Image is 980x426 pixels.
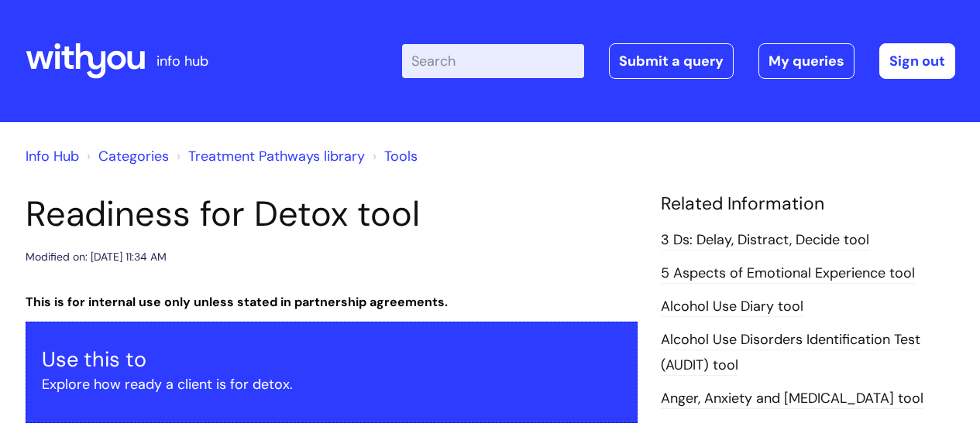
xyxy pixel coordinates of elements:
div: Modified on: [DATE] 11:34 AM [26,247,167,267]
a: Submit a query [609,43,734,79]
a: Alcohol Use Diary tool [661,297,803,317]
a: 3 Ds: Delay, Distract, Decide tool [661,230,869,250]
li: Treatment Pathways library [173,144,365,169]
li: Solution home [83,144,169,169]
p: info hub [156,49,208,73]
a: Treatment Pathways library [188,147,365,165]
a: Alcohol Use Disorders Identification Test (AUDIT) tool [661,330,920,375]
div: | - [402,43,955,79]
h1: Readiness for Detox tool [26,193,638,235]
h3: Use this to [42,347,621,372]
a: Sign out [879,43,955,79]
a: 5 Aspects of Emotional Experience tool [661,264,915,284]
a: Info Hub [26,147,79,165]
li: Tools [369,144,418,169]
a: Anger, Anxiety and [MEDICAL_DATA] tool [661,389,923,409]
p: Explore how ready a client is for detox. [42,372,621,397]
h4: Related Information [661,193,955,215]
a: My queries [758,43,854,79]
input: Search [402,44,584,78]
strong: This is for internal use only unless stated in partnership agreements. [26,294,448,310]
a: Tools [384,147,418,165]
a: Categories [98,147,169,165]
